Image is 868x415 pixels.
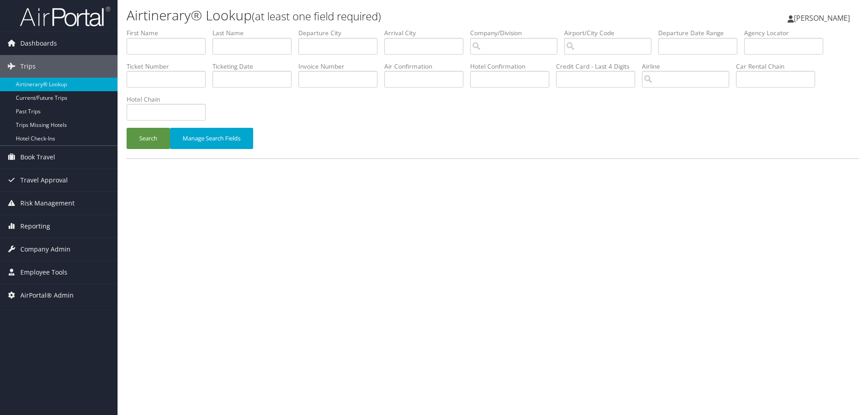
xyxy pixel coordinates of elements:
[127,128,170,149] button: Search
[470,62,556,71] label: Hotel Confirmation
[642,62,736,71] label: Airline
[20,192,75,214] span: Risk Management
[127,95,212,104] label: Hotel Chain
[20,6,110,27] img: airportal-logo.png
[20,55,36,78] span: Trips
[20,215,50,238] span: Reporting
[127,28,212,37] label: First Name
[564,28,658,37] label: Airport/City Code
[556,62,642,71] label: Credit Card - Last 4 Digits
[658,28,744,37] label: Departure Date Range
[170,128,253,149] button: Manage Search Fields
[20,284,74,307] span: AirPortal® Admin
[212,28,298,37] label: Last Name
[744,28,830,37] label: Agency Locator
[20,146,55,168] span: Book Travel
[127,6,615,25] h1: Airtinerary® Lookup
[736,62,822,71] label: Car Rental Chain
[20,238,71,261] span: Company Admin
[470,28,564,37] label: Company/Division
[298,62,384,71] label: Invoice Number
[127,62,212,71] label: Ticket Number
[794,13,850,23] span: [PERSON_NAME]
[20,32,57,55] span: Dashboards
[20,261,67,284] span: Employee Tools
[20,169,68,191] span: Travel Approval
[384,62,470,71] label: Air Confirmation
[298,28,384,37] label: Departure City
[384,28,470,37] label: Arrival City
[252,9,381,23] small: (at least one field required)
[788,5,859,32] a: [PERSON_NAME]
[212,62,298,71] label: Ticketing Date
